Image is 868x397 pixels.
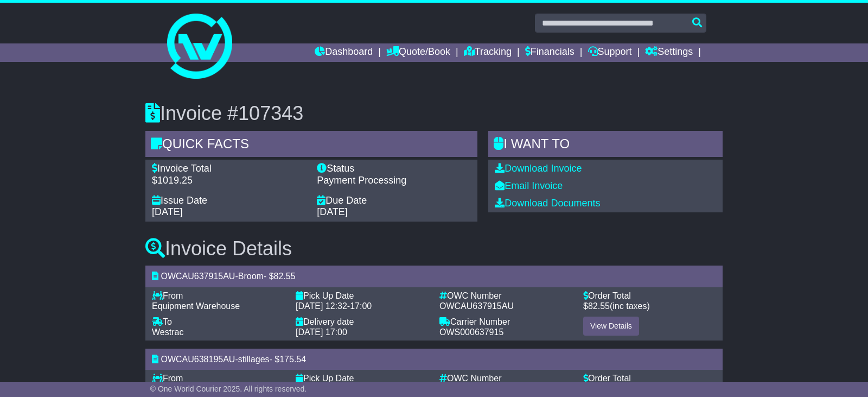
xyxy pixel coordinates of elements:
[152,301,240,311] span: Equipment Warehouse
[161,272,235,281] span: OWCAU637915AU
[317,163,471,175] div: Status
[152,175,306,187] div: $1019.25
[296,327,347,337] span: [DATE] 17:00
[152,163,306,175] div: Invoice Total
[645,43,693,62] a: Settings
[145,103,723,124] h3: Invoice #107343
[386,43,450,62] a: Quote/Book
[296,317,429,327] div: Delivery date
[439,301,514,311] span: OWCAU637915AU
[145,349,723,370] div: - - $
[317,175,471,187] div: Payment Processing
[439,327,503,337] span: OWS000637915
[583,291,716,301] div: Order Total
[317,206,471,218] div: [DATE]
[152,317,285,327] div: To
[464,43,512,62] a: Tracking
[238,272,264,281] span: Broom
[350,301,372,311] span: 17:00
[588,43,632,62] a: Support
[296,301,429,311] div: -
[150,385,307,393] span: © One World Courier 2025. All rights reserved.
[495,163,582,174] a: Download Invoice
[439,373,572,383] div: OWC Number
[145,266,723,287] div: - - $
[152,206,306,218] div: [DATE]
[583,317,639,336] a: View Details
[152,373,285,383] div: From
[583,373,716,383] div: Order Total
[296,291,429,301] div: Pick Up Date
[152,327,183,337] span: Westrac
[317,195,471,207] div: Due Date
[296,301,347,311] span: [DATE] 12:32
[439,317,572,327] div: Carrier Number
[152,291,285,301] div: From
[296,373,429,383] div: Pick Up Date
[145,238,723,260] h3: Invoice Details
[315,43,373,62] a: Dashboard
[583,301,716,311] div: $ (inc taxes)
[274,272,296,281] span: 82.55
[525,43,575,62] a: Financials
[588,301,610,311] span: 82.55
[238,355,270,364] span: stillages
[152,195,306,207] div: Issue Date
[145,131,477,160] div: Quick Facts
[488,131,723,160] div: I WANT to
[495,180,563,191] a: Email Invoice
[279,355,306,364] span: 175.54
[495,198,600,209] a: Download Documents
[439,291,572,301] div: OWC Number
[161,355,235,364] span: OWCAU638195AU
